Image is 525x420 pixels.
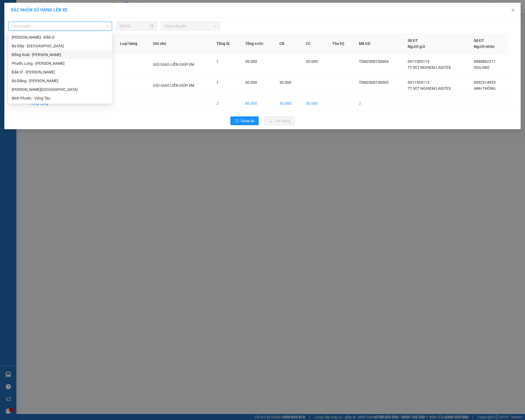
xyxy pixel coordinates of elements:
td: 30.000 [301,96,328,111]
span: Người nhận [474,44,495,49]
span: ANH THÔNG [474,86,496,91]
span: 1 [216,80,219,85]
input: 15/08/2025 [120,23,149,29]
th: Thu hộ [328,33,355,54]
div: Bù Đốp - [GEOGRAPHIC_DATA] [12,43,109,49]
span: GỌI GIAO LIỀN GIÚP EM [153,62,194,67]
span: DĐ: [42,28,50,34]
td: 60.000 [241,96,275,111]
span: XÁC NHẬN SỐ HÀNG LÊN XE [11,7,68,13]
span: 0888882211 [474,59,496,64]
div: Hồ Chí Minh - Đắk Ơ [8,33,112,42]
td: 2 [212,96,241,111]
div: Bình Phước - Vũng Tàu [12,95,109,101]
span: 1 [216,59,219,64]
span: Số ĐT [474,38,484,43]
span: 0911505115 [408,59,429,64]
button: rollbackQuay lại [230,116,259,125]
div: Bù Đốp - Hồ Chí Minh [8,42,112,50]
span: Gửi: [5,5,13,11]
span: TRẠM THU PHÍ LÁI THIÊU [5,32,36,70]
span: Chọn tuyến [12,22,109,30]
th: CR [275,33,301,54]
td: 2 [355,96,403,111]
span: TDM2508150005 [359,80,389,85]
div: [PERSON_NAME] - Đắk Ơ [12,34,109,40]
div: Đắk Ơ - [PERSON_NAME] [12,69,109,75]
span: close [511,8,515,12]
div: Phước Long - Hồ Chí Minh [8,59,112,68]
span: Người gửi [408,44,425,49]
span: 30.000 [245,80,257,85]
div: VP Thủ Dầu Một [5,5,39,18]
div: Lộc Ninh - Hồ Chí Minh [8,85,112,94]
div: Phước Long - [PERSON_NAME] [12,60,109,66]
div: Bù Đăng - Hồ Chí Minh [8,76,112,85]
div: Bù Đăng - [PERSON_NAME] [12,78,109,84]
span: TT XET NGHIEM LADITEX [408,65,451,70]
div: Đồng Xoài - Hồ Chí Minh [8,50,112,59]
th: Tổng cước [241,33,275,54]
span: 30.000 [245,59,257,64]
div: Bình Phước - Vũng Tàu [8,94,112,103]
div: KHÁCH [5,18,39,24]
div: Đắk Ơ - Hồ Chí Minh [8,68,112,76]
th: Mã GD [355,33,403,54]
div: [PERSON_NAME] [42,11,121,18]
span: Nhận: [42,5,56,11]
span: 0902314955 [474,80,496,85]
div: [PERSON_NAME][GEOGRAPHIC_DATA] [12,87,109,92]
button: Close [505,3,521,18]
span: Quay lại [241,118,254,124]
span: Chọn chuyến [164,22,216,30]
span: rollback [235,119,239,123]
td: 2 [6,75,26,96]
span: 30.000 [279,80,291,85]
span: TDM2508150004 [359,59,389,64]
th: CC [301,33,328,54]
span: TT XET NGHIEM LADITEX [408,86,451,91]
button: uploadLên hàng [264,116,295,125]
span: 30.000 [306,59,318,64]
span: 0911505115 [408,80,429,85]
div: VP Chơn Thành [42,5,121,11]
span: ISOLABO [474,65,490,70]
span: GỌI GIAO LIỀN GIÚP EM [153,83,194,88]
th: STT [6,33,26,54]
td: 1 [6,54,26,75]
span: DĐ: [5,35,13,41]
th: Loại hàng [116,33,149,54]
th: Ghi chú [149,33,212,54]
td: 30.000 [275,96,301,111]
div: Đồng Xoài - [PERSON_NAME] [12,52,109,58]
span: Số ĐT [408,38,418,43]
th: Tổng SL [212,33,241,54]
